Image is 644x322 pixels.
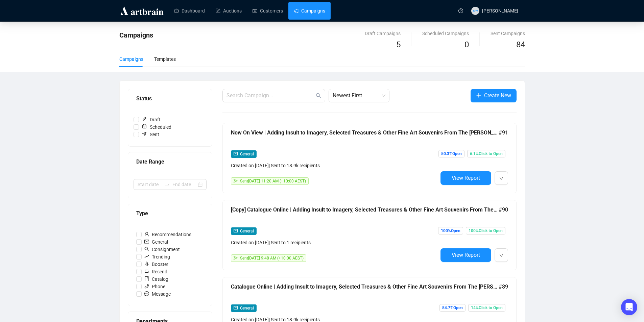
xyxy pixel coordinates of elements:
span: View Report [452,175,480,181]
span: Resend [142,268,170,275]
span: 100% Open [438,227,463,234]
span: Draft [139,116,163,123]
a: Dashboard [174,2,205,20]
button: View Report [440,248,491,262]
div: Templates [154,55,176,63]
span: Trending [142,253,173,261]
span: Consignment [142,246,183,253]
span: Campaigns [119,31,153,39]
span: MW [473,8,478,13]
div: Created on [DATE] | Sent to 18.9k recipients [231,162,438,169]
span: search [316,93,321,98]
span: 14% Click to Open [468,304,505,312]
span: retweet [144,269,149,274]
input: Search Campaign... [226,92,314,100]
span: Message [142,290,173,298]
span: 0 [464,40,469,49]
span: down [499,253,503,257]
span: Scheduled [139,123,174,131]
span: send [234,256,238,260]
button: Create New [471,89,517,102]
span: Sent [139,131,162,138]
span: rise [144,254,149,259]
span: message [144,291,149,296]
img: logo [119,5,165,16]
span: Recommendations [142,231,194,238]
span: #91 [499,128,508,137]
div: Draft Campaigns [365,30,401,37]
a: [Copy] Catalogue Online | Adding Insult to Imagery, Selected Treasures & Other Fine Art Souvenirs... [222,200,517,270]
a: Auctions [216,2,242,20]
span: send [234,179,238,183]
div: Created on [DATE] | Sent to 1 recipients [231,239,438,246]
span: user [144,232,149,237]
div: Type [136,209,204,218]
span: down [499,176,503,180]
span: General [240,306,254,311]
span: search [144,247,149,251]
span: General [142,238,171,246]
span: mail [234,152,238,156]
span: to [164,182,170,187]
input: Start date [138,181,162,188]
span: Create New [484,91,511,100]
div: Date Range [136,157,204,166]
span: Sent [DATE] 9:48 AM (+10:00 AEST) [240,256,304,261]
span: Newest First [333,89,385,102]
span: View Report [452,252,480,258]
span: book [144,276,149,281]
span: Sent [DATE] 11:20 AM (+10:00 AEST) [240,179,306,183]
div: Catalogue Online | Adding Insult to Imagery, Selected Treasures & Other Fine Art Souvenirs From T... [231,282,499,291]
a: Customers [253,2,283,20]
button: View Report [440,171,491,185]
span: plus [476,93,481,98]
div: Now On View | Adding Insult to Imagery, Selected Treasures & Other Fine Art Souvenirs From The [P... [231,128,499,137]
span: Booster [142,261,171,268]
span: 84 [516,40,525,49]
span: rocket [144,262,149,266]
div: Sent Campaigns [491,30,525,37]
span: 5 [396,40,401,49]
span: #89 [499,282,508,291]
span: [PERSON_NAME] [482,8,518,14]
span: 50.3% Open [438,150,464,157]
a: Now On View | Adding Insult to Imagery, Selected Treasures & Other Fine Art Souvenirs From The [P... [222,123,517,193]
div: Scheduled Campaigns [422,30,469,37]
span: Phone [142,283,168,290]
span: phone [144,284,149,289]
div: Open Intercom Messenger [621,299,637,315]
a: Campaigns [294,2,325,20]
span: Catalog [142,275,171,283]
span: 100% Click to Open [466,227,505,234]
input: End date [172,181,196,188]
div: Campaigns [119,55,143,63]
div: [Copy] Catalogue Online | Adding Insult to Imagery, Selected Treasures & Other Fine Art Souvenirs... [231,205,499,214]
span: mail [144,239,149,244]
span: question-circle [458,8,463,13]
span: 6.1% Click to Open [467,150,505,157]
span: 54.7% Open [439,304,466,312]
span: General [240,152,254,156]
span: General [240,229,254,233]
span: #90 [499,205,508,214]
div: Status [136,94,204,103]
span: mail [234,229,238,233]
span: swap-right [164,182,170,187]
span: mail [234,306,238,310]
